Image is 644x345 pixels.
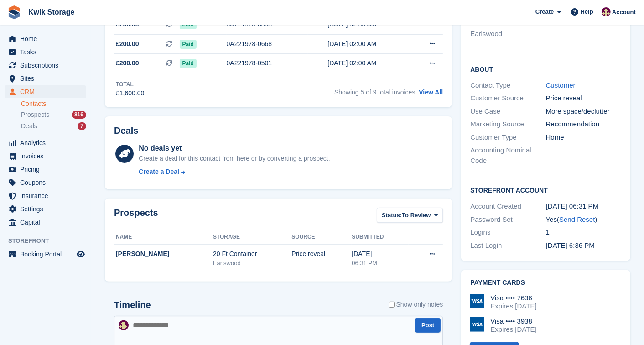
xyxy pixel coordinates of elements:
th: Source [291,230,352,245]
div: 7 [78,122,86,130]
div: More space/declutter [546,106,621,117]
a: Contacts [21,99,86,108]
h2: Timeline [114,300,151,310]
li: Earlswood [470,29,545,39]
span: Paid [180,59,197,68]
img: stora-icon-8386f47178a22dfd0bd8f6a31ec36ba5ce8667c1dd55bd0f319d3a0aa187defe.svg [7,5,21,19]
span: £200.00 [116,58,139,68]
img: ellie tragonette [602,7,611,16]
span: ( ) [557,215,597,223]
div: Logins [470,227,545,238]
span: Coupons [20,176,75,189]
a: Preview store [75,249,86,260]
label: Show only notes [389,300,443,309]
span: Booking Portal [20,248,75,261]
span: Home [20,32,75,45]
div: Account Created [470,201,545,212]
span: Settings [20,203,75,215]
a: Deals 7 [21,121,86,131]
div: [DATE] 02:00 AM [327,58,410,68]
div: Home [546,132,621,143]
div: Yes [546,214,621,225]
span: Subscriptions [20,59,75,72]
div: Visa •••• 3938 [490,317,536,325]
span: Showing 5 of 9 total invoices [334,89,415,96]
div: £1,600.00 [116,89,144,98]
div: [PERSON_NAME] [116,249,213,259]
span: Sites [20,72,75,85]
a: menu [5,85,86,98]
th: Submitted [352,230,409,245]
a: menu [5,203,86,215]
span: Status: [382,211,402,220]
div: Recommendation [546,119,621,130]
div: Expires [DATE] [490,325,536,334]
span: CRM [20,85,75,98]
div: No deals yet [139,143,330,154]
div: Visa •••• 7636 [490,294,536,302]
span: Tasks [20,46,75,58]
a: menu [5,59,86,72]
th: Name [114,230,213,245]
span: Help [581,7,593,16]
div: Password Set [470,214,545,225]
span: Deals [21,122,37,131]
a: menu [5,176,86,189]
img: Visa Logo [470,294,484,308]
button: Post [415,318,441,333]
span: Insurance [20,189,75,202]
span: Invoices [20,150,75,162]
a: View All [419,89,443,96]
a: menu [5,46,86,58]
span: Storefront [8,236,91,246]
a: menu [5,216,86,229]
div: Accounting Nominal Code [470,145,545,166]
div: Customer Source [470,93,545,104]
div: [DATE] 02:00 AM [327,39,410,49]
div: 816 [72,111,86,119]
div: Expires [DATE] [490,302,536,310]
div: Create a Deal [139,167,179,177]
th: Storage [213,230,291,245]
a: menu [5,150,86,162]
div: Customer Type [470,132,545,143]
div: [DATE] [352,249,409,259]
div: Use Case [470,106,545,117]
span: Account [612,8,636,17]
div: [DATE] 06:31 PM [546,201,621,212]
h2: Storefront Account [470,185,621,194]
button: Status: To Review [377,208,443,223]
span: Paid [180,40,197,49]
a: Create a Deal [139,167,330,177]
h2: Payment cards [470,279,621,287]
a: menu [5,72,86,85]
div: Create a deal for this contact from here or by converting a prospect. [139,154,330,163]
span: £200.00 [116,39,139,49]
a: Prospects 816 [21,110,86,120]
div: 20 Ft Container [213,249,291,259]
a: Customer [546,81,576,89]
div: Total [116,80,144,89]
a: menu [5,248,86,261]
div: 06:31 PM [352,259,409,268]
a: Send Reset [559,215,595,223]
div: 0A221978-0501 [227,58,308,68]
span: Capital [20,216,75,229]
h2: Deals [114,125,138,136]
div: Earlswood [213,259,291,268]
div: 1 [546,227,621,238]
input: Show only notes [389,300,395,309]
h2: Prospects [114,208,158,225]
img: ellie tragonette [119,320,129,330]
span: Pricing [20,163,75,176]
div: Price reveal [546,93,621,104]
div: Contact Type [470,80,545,91]
div: Last Login [470,240,545,251]
span: Prospects [21,110,49,119]
a: menu [5,163,86,176]
a: menu [5,136,86,149]
a: Kwik Storage [25,5,78,20]
a: menu [5,32,86,45]
h2: About [470,64,621,73]
span: Create [535,7,554,16]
